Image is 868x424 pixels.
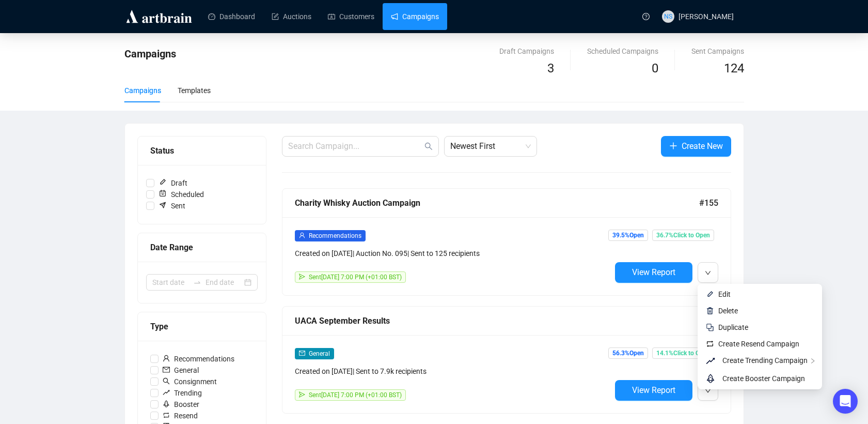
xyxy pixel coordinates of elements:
span: Resend [159,410,202,421]
div: Created on [DATE] | Sent to 7.9k recipients [295,366,611,377]
span: Sent [DATE] 7:00 PM (+01:00 BST) [309,274,402,281]
span: View Report [632,267,675,277]
a: UACA September Results#154mailGeneralCreated on [DATE]| Sent to 7.9k recipientssendSent[DATE] 7:0... [282,306,731,414]
span: Recommendations [159,353,239,365]
span: search [163,377,170,385]
span: #155 [699,196,718,209]
span: [PERSON_NAME] [678,12,734,21]
img: logo [124,8,194,25]
span: Scheduled [154,189,208,200]
span: Edit [718,290,731,298]
div: Campaigns [124,85,161,96]
div: Created on [DATE] | Auction No. 095 | Sent to 125 recipients [295,248,611,259]
span: to [193,278,201,286]
span: retweet [163,412,170,419]
span: 0 [652,61,658,75]
span: right [810,358,816,364]
span: Create Resend Campaign [718,340,799,348]
div: Open Intercom Messenger [833,389,858,414]
span: 56.3% Open [608,347,648,359]
span: 124 [724,61,744,75]
div: Type [150,320,254,333]
span: Create Trending Campaign [722,356,808,365]
button: View Report [615,262,692,283]
input: Start date [152,277,189,288]
div: Status [150,144,254,157]
span: Consignment [159,376,221,387]
a: Dashboard [208,3,255,30]
span: General [309,350,330,357]
span: Duplicate [718,323,748,331]
span: question-circle [642,13,650,20]
span: 39.5% Open [608,230,648,241]
input: Search Campaign... [288,140,422,153]
a: Charity Whisky Auction Campaign#155userRecommendationsCreated on [DATE]| Auction No. 095| Sent to... [282,188,731,296]
span: user [299,232,305,238]
span: Sent [154,200,190,211]
span: 3 [547,61,554,75]
span: Create Booster Campaign [722,374,805,383]
span: 14.1% Click to Open [652,347,714,359]
div: Templates [178,85,211,96]
span: down [705,388,711,394]
span: send [299,391,305,398]
div: UACA September Results [295,314,699,327]
div: Sent Campaigns [691,46,744,57]
span: Delete [718,307,738,315]
span: Campaigns [124,48,176,60]
span: Create New [682,140,723,153]
span: rocket [163,400,170,407]
span: General [159,365,203,376]
button: Create New [661,136,731,157]
span: search [424,142,433,150]
div: Charity Whisky Auction Campaign [295,196,699,209]
a: Customers [328,3,374,30]
span: rise [706,355,718,367]
span: Sent [DATE] 7:00 PM (+01:00 BST) [309,391,402,399]
span: Trending [159,387,206,399]
span: Newest First [450,137,531,156]
span: Booster [159,399,203,410]
span: NS [664,11,672,22]
span: user [163,355,170,362]
span: View Report [632,385,675,395]
span: send [299,274,305,280]
div: Draft Campaigns [499,46,554,57]
span: plus [669,142,677,150]
span: down [705,270,711,276]
div: Date Range [150,241,254,254]
span: mail [299,350,305,356]
span: mail [163,366,170,373]
span: Draft [154,177,192,189]
img: svg+xml;base64,PHN2ZyB4bWxucz0iaHR0cDovL3d3dy53My5vcmcvMjAwMC9zdmciIHhtbG5zOnhsaW5rPSJodHRwOi8vd3... [706,290,714,298]
img: svg+xml;base64,PHN2ZyB4bWxucz0iaHR0cDovL3d3dy53My5vcmcvMjAwMC9zdmciIHhtbG5zOnhsaW5rPSJodHRwOi8vd3... [706,307,714,315]
img: retweet.svg [706,340,714,348]
span: 36.7% Click to Open [652,230,714,241]
input: End date [206,277,242,288]
button: View Report [615,380,692,401]
img: svg+xml;base64,PHN2ZyB4bWxucz0iaHR0cDovL3d3dy53My5vcmcvMjAwMC9zdmciIHdpZHRoPSIyNCIgaGVpZ2h0PSIyNC... [706,323,714,331]
a: Auctions [272,3,311,30]
span: rise [163,389,170,396]
span: rocket [706,372,718,385]
div: Scheduled Campaigns [587,46,658,57]
a: Campaigns [391,3,439,30]
span: Recommendations [309,232,361,239]
span: swap-right [193,278,201,286]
